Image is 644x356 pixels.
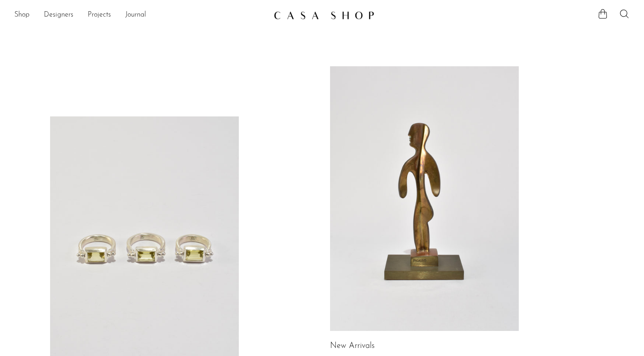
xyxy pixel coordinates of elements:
a: Journal [125,9,146,21]
a: Projects [88,9,111,21]
a: Shop [14,9,30,21]
nav: Desktop navigation [14,8,267,23]
ul: NEW HEADER MENU [14,8,267,23]
a: Designers [44,9,73,21]
a: New Arrivals [330,342,375,350]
